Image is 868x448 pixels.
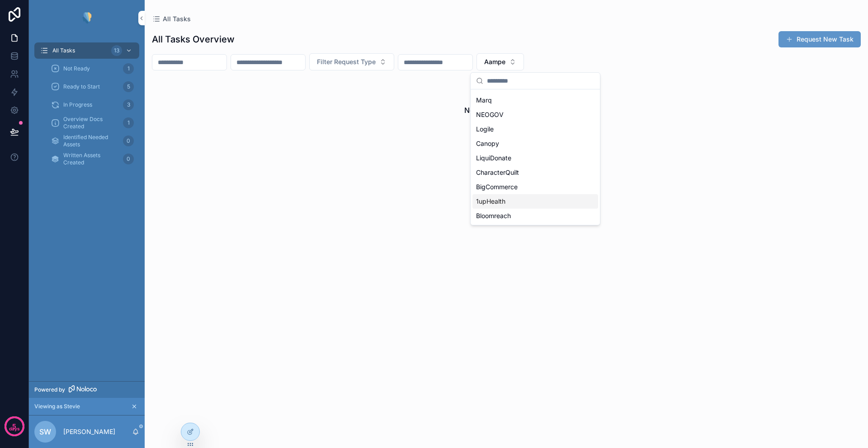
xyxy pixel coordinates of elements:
[45,61,139,77] a: Not Ready1
[45,97,139,113] a: In Progress3
[9,425,20,433] p: days
[464,105,549,116] h2: No items could be found
[80,11,94,25] img: App logo
[317,57,376,66] span: Filter Request Type
[476,125,494,134] span: Logile
[123,154,134,164] div: 0
[163,14,191,23] span: All Tasks
[476,139,499,148] span: Canopy
[476,154,511,163] span: LiquiDonate
[52,47,75,54] span: All Tasks
[63,427,115,436] p: [PERSON_NAME]
[152,14,191,23] a: All Tasks
[29,36,145,179] div: scrollable content
[476,168,519,177] span: CharacterQuilt
[476,110,504,119] span: NEOGOV
[476,53,524,70] button: Select Button
[34,386,65,393] span: Powered by
[111,45,122,56] div: 13
[63,65,90,72] span: Not Ready
[63,134,119,148] span: Identified Needed Assets
[123,117,134,128] div: 1
[45,79,139,95] a: Ready to Start5
[476,211,511,220] span: Bloomreach
[29,381,145,398] a: Powered by
[778,31,861,47] button: Request New Task
[39,426,51,437] span: SW
[123,99,134,110] div: 3
[123,135,134,146] div: 0
[309,53,394,70] button: Select Button
[476,96,492,105] span: Marq
[45,133,139,149] a: Identified Needed Assets0
[123,63,134,74] div: 1
[63,116,119,130] span: Overview Docs Created
[476,182,518,191] span: BigCommerce
[12,422,16,431] p: 5
[484,57,505,66] span: Aampe
[45,151,139,167] a: Written Assets Created0
[476,197,505,206] span: 1upHealth
[123,81,134,92] div: 5
[471,89,600,225] div: Suggestions
[152,33,235,46] h1: All Tasks Overview
[63,152,119,166] span: Written Assets Created
[34,403,80,410] span: Viewing as Stevie
[45,115,139,131] a: Overview Docs Created1
[63,83,100,90] span: Ready to Start
[34,42,139,59] a: All Tasks13
[63,101,92,108] span: In Progress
